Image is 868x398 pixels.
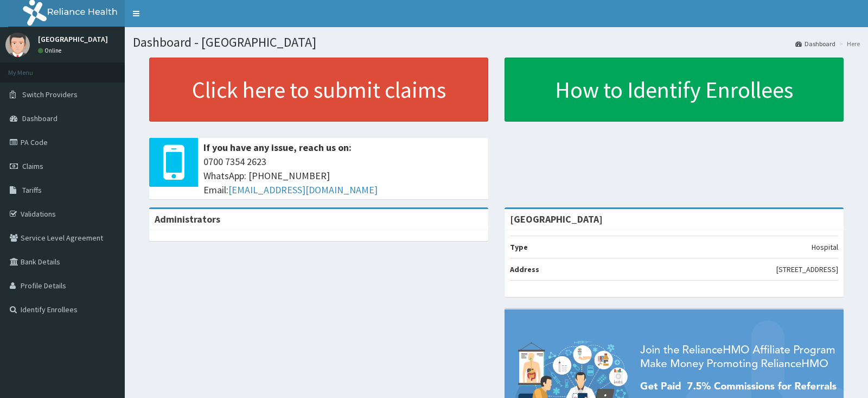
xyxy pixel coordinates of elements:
b: Administrators [155,213,220,225]
p: [STREET_ADDRESS] [776,264,838,275]
p: [GEOGRAPHIC_DATA] [38,35,108,43]
span: Dashboard [22,113,58,123]
a: Click here to submit claims [149,58,488,122]
b: Address [510,264,539,274]
p: Hospital [812,242,838,252]
a: Dashboard [795,39,835,48]
span: 0700 7354 2623 WhatsApp: [PHONE_NUMBER] Email: [203,155,483,197]
span: Tariffs [22,185,42,195]
a: How to Identify Enrollees [505,58,844,122]
img: User Image [5,33,30,57]
a: Online [38,47,64,54]
span: Switch Providers [22,90,78,99]
li: Here [837,39,860,48]
strong: [GEOGRAPHIC_DATA] [510,213,603,225]
span: Claims [22,161,43,171]
b: Type [510,242,528,252]
b: If you have any issue, reach us on: [203,141,352,154]
h1: Dashboard - [GEOGRAPHIC_DATA] [133,35,860,49]
a: [EMAIL_ADDRESS][DOMAIN_NAME] [228,184,378,196]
